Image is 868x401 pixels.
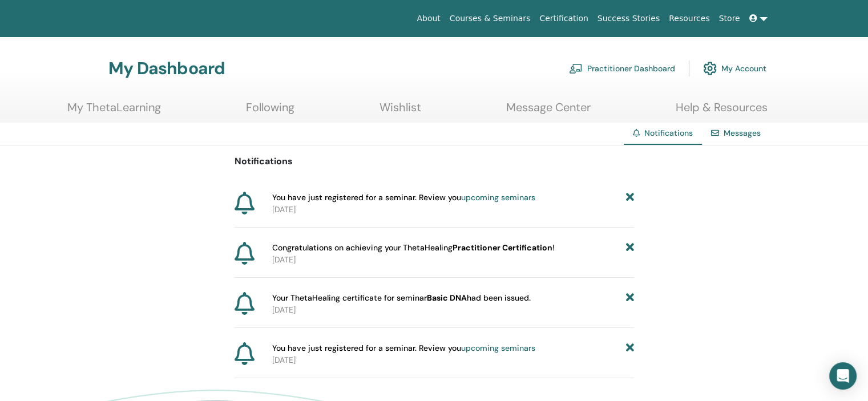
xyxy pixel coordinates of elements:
[67,50,104,87] img: generic-user-icon
[272,242,555,254] span: Congratulations on achieving your ThetaHealing !
[461,192,535,202] a: upcoming seminars
[535,8,592,29] a: Certification
[380,100,421,123] a: Wishlist
[235,155,634,168] p: Notifications
[569,56,675,81] a: Practitioner Dashboard
[75,6,212,31] img: logo
[453,242,552,253] b: Practitioner Certification
[644,128,693,138] span: Notifications
[412,8,445,29] a: About
[506,100,591,123] a: Message Center
[108,58,225,79] h3: My Dashboard
[703,56,766,81] a: My Account
[593,8,664,29] a: Success Stories
[714,8,745,29] a: Store
[272,292,531,304] span: Your ThetaHealing certificate for seminar had been issued.
[829,362,857,390] div: Open Intercom Messenger
[569,63,583,74] img: chalkboard-teacher.svg
[272,304,634,316] p: [DATE]
[272,192,535,204] span: You have just registered for a seminar. Review you
[246,100,294,123] a: Following
[272,342,535,354] span: You have just registered for a seminar. Review you
[272,254,634,266] p: [DATE]
[427,293,467,303] b: Basic DNA
[67,100,161,123] a: My ThetaLearning
[272,354,634,366] p: [DATE]
[445,8,535,29] a: Courses & Seminars
[664,8,714,29] a: Resources
[676,100,768,123] a: Help & Resources
[272,204,634,216] p: [DATE]
[703,59,717,78] img: cog.svg
[461,343,535,353] a: upcoming seminars
[724,128,761,138] a: Messages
